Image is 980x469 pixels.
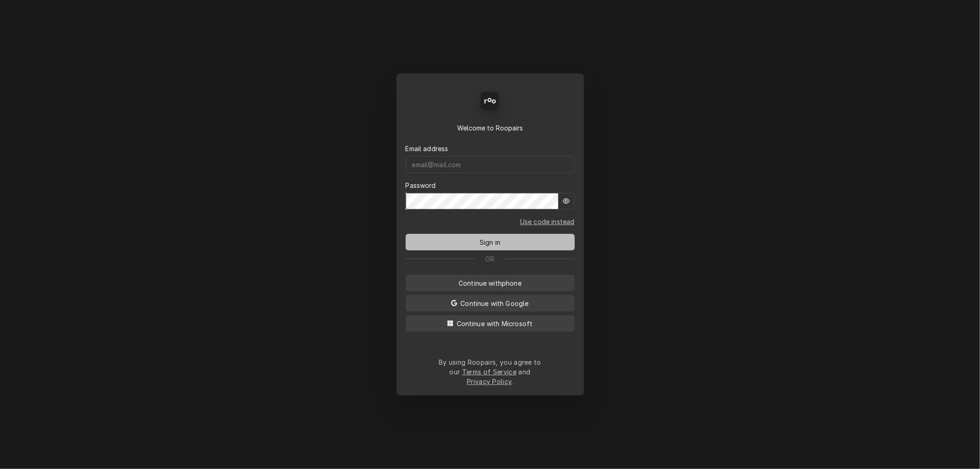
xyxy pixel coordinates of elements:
[467,378,511,385] a: Privacy Policy
[406,275,575,291] button: Continue withphone
[406,295,575,311] button: Continue with Google
[455,319,535,328] span: Continue with Microsoft
[439,357,542,386] div: By using Roopairs, you agree to our and .
[406,144,448,153] label: Email address
[520,217,575,226] a: Go to Email and code form
[478,237,502,247] span: Sign in
[406,156,575,173] input: email@mail.com
[406,254,575,264] div: Or
[406,181,436,190] label: Password
[462,368,516,376] a: Terms of Service
[406,315,575,332] button: Continue with Microsoft
[457,278,523,288] span: Continue with phone
[406,234,575,250] button: Sign in
[459,299,530,308] span: Continue with Google
[406,123,575,133] div: Welcome to Roopairs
